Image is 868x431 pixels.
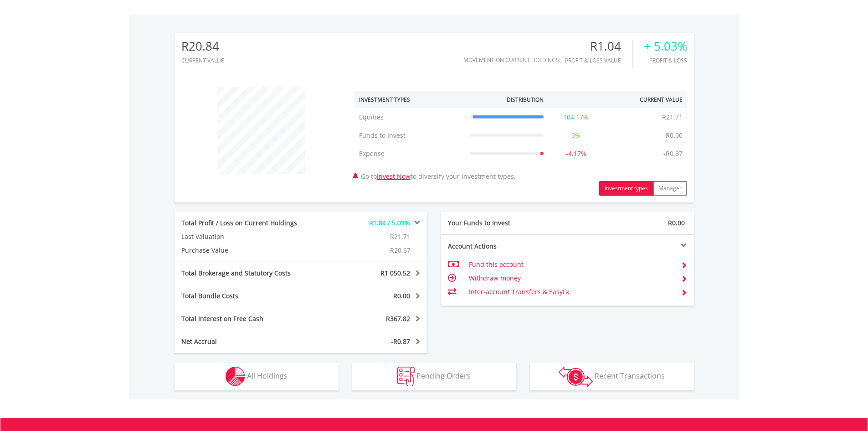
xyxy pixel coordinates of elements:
td: R21.71 [657,108,687,126]
td: Equities [354,108,465,126]
td: R0.00 [661,126,687,145]
div: R20.84 [181,40,224,53]
td: 104.17% [548,108,604,126]
span: R0.00 [393,291,410,300]
th: Current Value [604,91,687,108]
div: + 5.03% [644,40,687,53]
div: Purchase Value [175,246,301,255]
div: Account Actions [441,242,568,251]
a: Invest Now [377,172,411,181]
button: Recent Transactions [530,363,694,390]
div: Go to to diversify your investment types. [348,82,694,196]
span: R367.82 [386,314,410,323]
td: 0% [548,126,604,145]
div: Last Valuation [175,232,301,241]
img: pending_instructions-wht.png [397,367,415,386]
div: Profit & Loss [644,57,687,63]
td: -4.17% [548,145,604,163]
th: Investment Types [354,91,465,108]
img: transactions-zar-wht.png [559,367,593,387]
span: R1.04 / 5.03% [369,218,410,227]
div: Distribution [507,96,544,104]
div: Net Accrual [175,337,322,346]
img: holdings-wht.png [226,367,245,386]
div: Your Funds to Invest [441,218,568,228]
div: CURRENT VALUE [181,57,224,63]
div: R1.04 [565,40,632,53]
span: R1 050.52 [380,269,410,277]
span: R20.67 [390,246,411,254]
button: Pending Orders [352,363,516,390]
td: Fund this account [469,258,673,271]
span: R0.00 [668,218,685,227]
td: Inter-account Transfers & EasyFx [469,285,673,299]
button: Manager [653,181,687,196]
div: Movement on Current Holdings: [463,57,560,63]
td: Expense [354,145,465,163]
button: All Holdings [175,363,339,390]
td: Funds to Invest [354,126,465,145]
td: Withdraw money [469,271,673,285]
span: Pending Orders [416,371,471,381]
div: Total Brokerage and Statutory Costs [175,269,322,278]
div: Total Interest on Free Cash [175,314,322,323]
span: -R0.87 [391,337,410,346]
span: All Holdings [247,371,288,381]
button: Investment types [599,181,653,196]
span: Recent Transactions [595,371,665,381]
div: Profit & Loss Value [565,57,632,63]
span: R21.71 [390,232,411,241]
td: -R0.87 [659,145,687,163]
div: Total Bundle Costs [175,291,322,301]
div: Total Profit / Loss on Current Holdings [175,218,322,228]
